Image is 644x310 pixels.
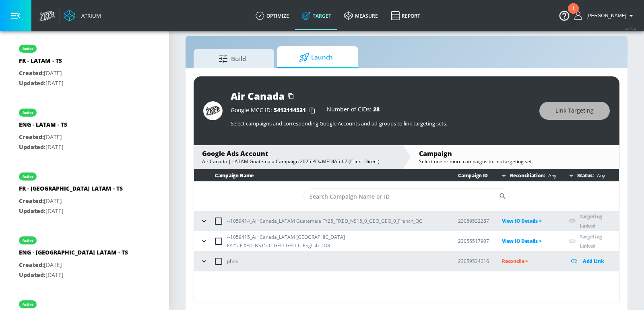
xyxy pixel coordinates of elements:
p: Reconcile > [502,257,556,266]
span: 5412114531 [274,106,306,114]
button: [PERSON_NAME] [574,11,636,21]
div: active [23,238,33,242]
span: Launch [285,48,347,67]
span: Created: [19,261,44,269]
p: Any [545,171,556,180]
div: active [23,302,33,306]
p: phns [227,257,238,265]
a: Targeting Linked [580,213,602,229]
div: active [23,47,33,51]
div: activeFR - LATAM - TSCreated:[DATE]Updated:[DATE] [13,37,156,94]
div: active [23,175,33,179]
p: 23055517907 [458,237,489,245]
a: measure [338,1,384,30]
div: activeENG - LATAM - TSCreated:[DATE]Updated:[DATE] [13,101,156,158]
p: 23059532287 [458,217,489,225]
div: FR - [GEOGRAPHIC_DATA] LATAM - TS [19,185,123,196]
span: login as: eugenia.kim@zefr.com [583,13,626,18]
a: Report [384,1,427,30]
span: Updated: [19,79,45,87]
div: activeFR - [GEOGRAPHIC_DATA] LATAM - TSCreated:[DATE]Updated:[DATE] [13,164,156,222]
a: Target [295,1,338,30]
div: 1 [572,8,575,19]
div: Air Canada | LATAM Guatemala Campaign 2025 PO#MEDIA5-67 (Client Direct) [202,158,394,165]
div: Reconciliation: [498,169,556,181]
span: 28 [373,105,380,113]
a: optimize [249,1,295,30]
span: Created: [19,69,44,77]
span: Updated: [19,271,45,279]
p: [DATE] [19,78,64,88]
span: Created: [19,197,44,205]
p: [DATE] [19,68,64,78]
div: Search CID Name or Number [303,188,510,204]
p: Add Link [583,257,604,266]
div: Status: [565,169,619,181]
p: View IO Details > [502,216,556,226]
span: Build [202,49,263,68]
p: [DATE] [19,206,123,216]
p: Select campaigns and corresponding Google Accounts and ad-groups to link targeting sets. [231,120,531,127]
span: Updated: [19,143,45,151]
div: Google Ads Account [202,149,394,158]
a: Atrium [64,10,101,22]
button: Open Resource Center, 1 new notification [553,4,576,27]
div: Select one or more campaigns to link targeting set. [419,158,611,165]
span: Created: [19,133,44,141]
p: --1059415_Air Canada_LATAM [GEOGRAPHIC_DATA] FY25_FIXED_NS15_0_GEO_GEO_0_English_TOR [227,233,445,250]
input: Search Campaign Name or ID [303,188,499,204]
p: [DATE] [19,142,67,152]
div: active [23,111,33,115]
p: Any [594,171,605,180]
a: Targeting Linked [580,233,602,249]
div: FR - LATAM - TS [19,57,64,68]
div: Air Canada [231,89,285,103]
p: [DATE] [19,196,123,206]
div: Atrium [78,12,101,19]
p: 23059534216 [458,257,489,265]
div: Campaign [419,149,611,158]
p: [DATE] [19,270,128,280]
p: [DATE] [19,260,128,270]
div: Google Ads AccountAir Canada | LATAM Guatemala Campaign 2025 PO#MEDIA5-67 (Client Direct) [194,145,402,169]
div: ENG - LATAM - TS [19,121,67,132]
div: Add Link [569,257,619,266]
div: activeENG - [GEOGRAPHIC_DATA] LATAM - TSCreated:[DATE]Updated:[DATE] [13,228,156,286]
p: [DATE] [19,132,67,142]
div: ENG - [GEOGRAPHIC_DATA] LATAM - TS [19,248,128,260]
span: Updated: [19,207,45,215]
div: Google MCC ID: [231,107,319,115]
span: v 4.25.4 [625,27,636,31]
th: Campaign ID [445,169,489,182]
div: Number of CIDs: [327,107,380,115]
p: --1059414_Air Canada_LATAM Guatemala FY25_FIXED_NS15_0_GEO_GEO_0_French_QC [227,217,422,225]
p: View IO Details > [502,236,556,246]
th: Campaign Name [194,169,445,182]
